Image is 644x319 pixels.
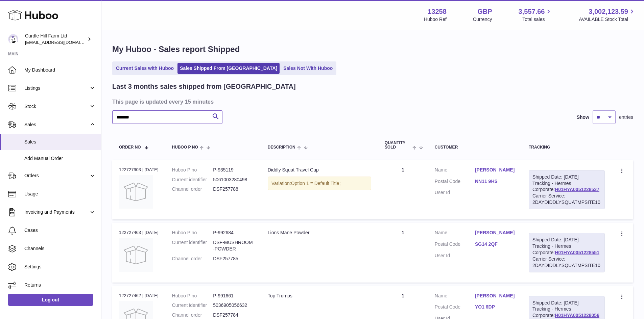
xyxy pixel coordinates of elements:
span: 3,002,123.59 [589,7,628,16]
a: [PERSON_NAME] [475,167,515,173]
div: Lions Mane Powder [268,230,371,236]
dt: Name [435,230,475,238]
dt: Huboo P no [172,167,213,173]
dt: Channel order [172,256,213,262]
a: H01HYA0051228056 [555,313,599,318]
dt: Postal Code [435,178,475,186]
span: AVAILABLE Stock Total [579,16,636,23]
span: Orders [24,172,89,179]
span: Channels [24,245,96,252]
dt: Channel order [172,312,213,318]
span: Invoicing and Payments [24,209,89,215]
span: 3,557.66 [519,7,545,16]
a: 3,002,123.59 AVAILABLE Stock Total [579,7,636,23]
a: Current Sales with Huboo [114,63,176,74]
div: Huboo Ref [424,16,447,23]
div: Top Trumps [268,293,371,299]
span: Order No [119,145,141,150]
dt: Name [435,293,475,301]
div: Diddly Squat Travel Cup [268,167,371,173]
span: entries [619,114,633,121]
a: [PERSON_NAME] [475,293,515,299]
span: [EMAIL_ADDRESS][DOMAIN_NAME] [25,39,99,45]
dt: User Id [435,252,475,259]
a: Log out [8,294,93,306]
div: 122727903 | [DATE] [119,167,159,173]
div: Shipped Date: [DATE] [532,174,601,180]
div: Curdle Hill Farm Ltd [25,33,86,46]
td: 1 [378,160,428,219]
a: H01HYA0051228537 [555,187,599,192]
dt: Postal Code [435,241,475,249]
span: Cases [24,227,96,234]
span: Settings [24,264,96,270]
dt: Channel order [172,186,213,192]
dt: User Id [435,189,475,196]
td: 1 [378,223,428,282]
span: Huboo P no [172,145,198,150]
div: Tracking [529,145,605,150]
img: no-photo.jpg [119,238,153,272]
span: Quantity Sold [385,141,411,150]
label: Show [577,114,589,121]
dd: P-935119 [213,167,254,173]
span: Option 1 = Default Title; [291,181,341,186]
dd: P-992684 [213,230,254,236]
strong: 13258 [428,7,447,16]
img: internalAdmin-13258@internal.huboo.com [8,34,18,44]
span: My Dashboard [24,67,96,73]
dd: DSF257785 [213,256,254,262]
span: Usage [24,191,96,197]
dt: Huboo P no [172,293,213,299]
span: Description [268,145,295,150]
a: SG14 2QF [475,241,515,247]
h1: My Huboo - Sales report Shipped [112,44,633,55]
strong: GBP [477,7,492,16]
dd: DSF257784 [213,312,254,318]
dd: DSF257788 [213,186,254,192]
h2: Last 3 months sales shipped from [GEOGRAPHIC_DATA] [112,82,296,91]
span: Listings [24,85,89,91]
a: NN11 9HS [475,178,515,185]
a: H01HYA0051228551 [555,250,599,255]
dt: Current identifier [172,302,213,309]
div: Shipped Date: [DATE] [532,237,601,243]
div: Currency [473,16,492,23]
dt: Current identifier [172,177,213,183]
dt: Huboo P no [172,230,213,236]
img: no-photo.jpg [119,175,153,209]
div: Customer [435,145,515,150]
dd: 5061003280498 [213,177,254,183]
dt: Postal Code [435,304,475,312]
dd: P-991661 [213,293,254,299]
div: Tracking - Hermes Corporate: [529,233,605,272]
span: Add Manual Order [24,155,96,162]
div: Shipped Date: [DATE] [532,300,601,306]
span: Total sales [522,16,552,23]
a: [PERSON_NAME] [475,230,515,236]
a: Sales Not With Huboo [281,63,335,74]
dt: Name [435,167,475,175]
span: Stock [24,103,89,110]
span: Returns [24,282,96,288]
a: YO1 6DP [475,304,515,310]
h3: This page is updated every 15 minutes [112,98,631,105]
div: 122727463 | [DATE] [119,230,159,236]
span: Sales [24,122,89,128]
dt: Current identifier [172,239,213,252]
span: Sales [24,139,96,145]
div: Variation: [268,177,371,190]
div: Tracking - Hermes Corporate: [529,170,605,209]
dd: DSF-MUSHROOM-POWDER [213,239,254,252]
a: Sales Shipped From [GEOGRAPHIC_DATA] [177,63,280,74]
a: 3,557.66 Total sales [519,7,553,23]
div: Carrier Service: 2DAYDIDDLYSQUATMPSITE10 [532,256,601,269]
div: 122727462 | [DATE] [119,293,159,299]
dd: 5036905056632 [213,302,254,309]
div: Carrier Service: 2DAYDIDDLYSQUATMPSITE10 [532,193,601,206]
